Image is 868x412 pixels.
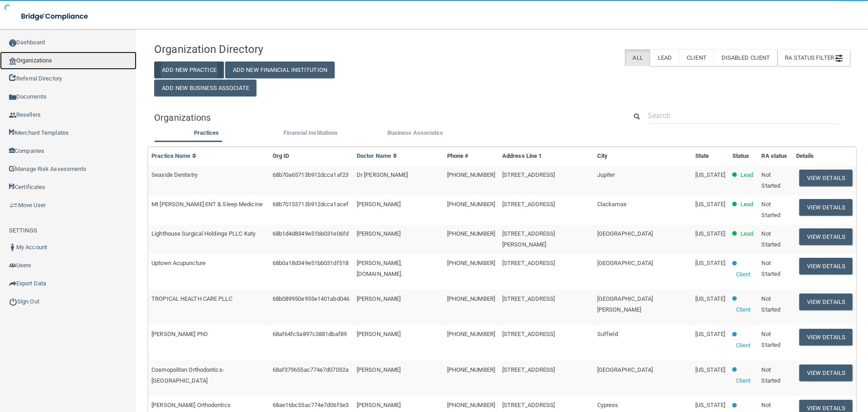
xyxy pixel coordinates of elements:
span: 68b70153713b912dcca1acef [273,201,349,208]
span: [STREET_ADDRESS] [502,331,555,337]
span: [PERSON_NAME] [357,230,401,237]
input: Search [648,107,839,124]
span: Mt [PERSON_NAME] ENT & Sleep Medicine [151,201,263,208]
span: [GEOGRAPHIC_DATA][PERSON_NAME] [597,295,653,313]
span: [US_STATE] [695,366,725,373]
button: View Details [799,294,853,310]
span: Seaside Dentistry [151,171,198,178]
span: Not Started [761,201,780,218]
span: TROPICAL HEALTH CARE PLLC [151,295,232,302]
th: Phone # [443,147,499,166]
span: 68b0a18d349e51bb031df518 [273,260,349,266]
span: [US_STATE] [695,260,725,266]
img: icon-documents.8dae5593.png [9,94,16,101]
li: Financial Institutions [259,128,363,141]
span: [STREET_ADDRESS] [502,171,555,178]
span: [PERSON_NAME] Orthodontics [151,402,231,408]
span: 68b1d4d8349e51bb031e06fd [273,230,349,237]
span: 68b70a65713b912dcca1af23 [273,171,349,178]
span: [US_STATE] [695,230,725,237]
iframe: Drift Widget Chat Controller [712,348,857,384]
img: icon-users.e205127d.png [9,262,16,269]
button: Add New Practice [154,62,224,78]
span: [GEOGRAPHIC_DATA] [597,230,653,237]
img: bridge_compliance_login_screen.278c3ca4.svg [14,7,97,26]
span: [GEOGRAPHIC_DATA] [597,260,653,266]
span: 68af379655ac774e7d07052a [273,366,349,373]
label: All [625,49,650,66]
img: ic_user_dark.df1a06c3.png [9,244,16,251]
span: [PERSON_NAME] PhD [151,331,208,337]
span: Dr [PERSON_NAME] [357,171,408,178]
h4: Organization Directory [154,43,377,55]
label: SETTINGS [9,225,37,236]
span: Financial Institutions [283,129,338,136]
button: View Details [799,228,853,245]
th: Details [793,147,856,166]
img: organization-icon.f8decf85.png [9,57,16,65]
span: Jupiter [597,171,615,178]
label: Disabled Client [714,49,778,66]
button: Add New Business Associate [154,80,256,96]
button: View Details [799,258,853,275]
p: Client [736,340,751,351]
span: Not Started [761,260,780,277]
img: icon-filter@2x.21656d0b.png [835,55,843,62]
span: [US_STATE] [695,295,725,302]
span: [PERSON_NAME] [357,402,401,408]
span: [PHONE_NUMBER] [447,260,495,266]
span: Not Started [761,331,780,348]
p: Lead [741,199,753,210]
span: [US_STATE] [695,402,725,408]
span: [STREET_ADDRESS] [502,295,555,302]
span: [PHONE_NUMBER] [447,402,495,408]
span: [STREET_ADDRESS] [502,201,555,208]
span: [US_STATE] [695,171,725,178]
span: [STREET_ADDRESS][PERSON_NAME] [502,230,555,248]
p: Lead [741,228,753,239]
span: Practices [194,129,219,136]
span: [STREET_ADDRESS] [502,402,555,408]
span: Uptown Acupuncture [151,260,206,266]
span: [GEOGRAPHIC_DATA] [597,366,653,373]
span: [STREET_ADDRESS] [502,366,555,373]
label: Practices [159,128,254,138]
span: [PHONE_NUMBER] [447,295,495,302]
th: State [692,147,729,166]
p: Client [736,304,751,315]
span: [PHONE_NUMBER] [447,230,495,237]
span: [PHONE_NUMBER] [447,331,495,337]
span: [PHONE_NUMBER] [447,171,495,178]
a: Doctor Name [357,152,397,159]
th: Status [729,147,758,166]
img: ic_reseller.de258add.png [9,112,16,119]
img: ic_power_dark.7ecde6b1.png [9,298,17,306]
button: View Details [799,170,853,186]
span: Clackamas [597,201,627,208]
span: Not Started [761,295,780,313]
span: Not Started [761,171,780,189]
label: Business Associates [368,128,463,138]
span: Business Associates [387,129,443,136]
button: Add New Financial Institution [225,62,335,78]
span: 68ae16bc55ac774e7d06f5e3 [273,402,349,408]
p: Client [736,269,751,280]
span: [PERSON_NAME], [DOMAIN_NAME]. [357,260,402,277]
label: Financial Institutions [263,128,359,138]
span: [STREET_ADDRESS] [502,260,555,266]
span: [PHONE_NUMBER] [447,201,495,208]
img: ic_dashboard_dark.d01f4a41.png [9,39,16,47]
th: Org ID [269,147,353,166]
th: City [594,147,692,166]
li: Business Associate [363,128,467,141]
button: View Details [799,329,853,346]
li: Practices [154,128,259,141]
th: RA status [758,147,792,166]
button: View Details [799,199,853,216]
span: [PERSON_NAME] [357,295,401,302]
span: [PERSON_NAME] [357,201,401,208]
span: Cosmopolitan Orthodontics-[GEOGRAPHIC_DATA] [151,366,224,384]
h5: Organizations [154,113,613,123]
span: 68b089950e955e1401abd046 [273,295,349,302]
span: [PERSON_NAME] [357,331,401,337]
